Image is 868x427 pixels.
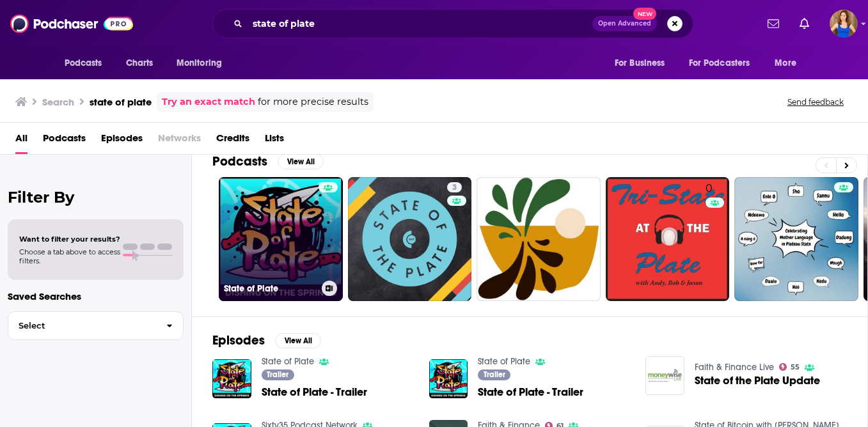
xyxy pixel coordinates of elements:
[681,51,769,75] button: open menu
[615,54,665,72] span: For Business
[219,177,343,301] a: State of Plate
[212,153,267,169] h2: Podcasts
[90,96,152,108] h3: state of plate
[158,128,201,154] span: Networks
[706,182,725,296] div: 0
[830,10,858,38] span: Logged in as jhobbsSkyhorse
[248,13,592,34] input: Search podcasts, credits, & more...
[212,9,693,38] div: Search podcasts, credits, & more...
[56,51,119,75] button: open menu
[168,51,239,75] button: open menu
[8,311,184,340] button: Select
[43,128,86,154] a: Podcasts
[8,322,156,330] span: Select
[645,356,684,395] img: State of the Plate Update
[766,51,812,75] button: open menu
[224,283,317,294] h3: State of Plate
[212,332,321,348] a: EpisodesView All
[598,20,651,27] span: Open Advanced
[177,54,222,72] span: Monitoring
[633,8,656,20] span: New
[275,333,321,348] button: View All
[689,54,750,72] span: For Podcasters
[775,54,796,72] span: More
[10,12,133,36] img: Podchaser - Follow, Share and Rate Podcasts
[212,332,265,348] h2: Episodes
[762,13,784,35] a: Show notifications dropdown
[695,375,820,386] a: State of the Plate Update
[101,128,143,154] a: Episodes
[216,128,249,154] a: Credits
[262,387,367,398] a: State of Plate - Trailer
[19,247,120,265] span: Choose a tab above to access filters.
[15,128,28,154] a: All
[830,10,858,38] button: Show profile menu
[478,356,530,367] a: State of Plate
[278,154,324,169] button: View All
[791,364,800,370] span: 55
[265,128,284,154] a: Lists
[429,359,468,398] img: State of Plate - Trailer
[784,97,848,107] button: Send feedback
[695,362,774,373] a: Faith & Finance Live
[478,387,583,398] a: State of Plate - Trailer
[162,95,255,109] a: Try an exact match
[592,16,657,31] button: Open AdvancedNew
[606,51,681,75] button: open menu
[262,356,314,367] a: State of Plate
[794,13,814,35] a: Show notifications dropdown
[65,54,102,72] span: Podcasts
[606,177,730,301] a: 0
[42,96,74,108] h3: Search
[447,182,462,192] a: 3
[484,371,505,378] span: Trailer
[212,359,251,398] img: State of Plate - Trailer
[118,51,161,75] a: Charts
[348,177,472,301] a: 3
[212,153,324,169] a: PodcastsView All
[267,371,288,378] span: Trailer
[830,10,858,38] img: User Profile
[258,95,368,109] span: for more precise results
[779,363,800,371] a: 55
[452,182,457,194] span: 3
[126,54,154,72] span: Charts
[8,290,184,302] p: Saved Searches
[8,188,184,206] h2: Filter By
[19,235,120,244] span: Want to filter your results?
